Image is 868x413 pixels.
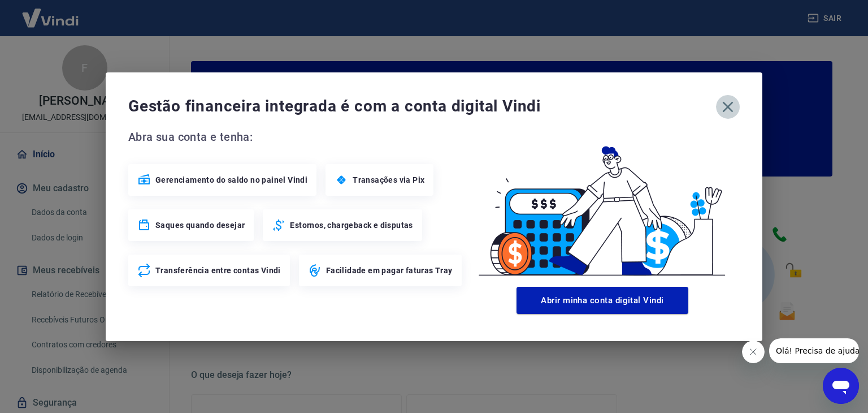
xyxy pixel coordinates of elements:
span: Facilidade em pagar faturas Tray [326,265,453,276]
span: Transferência entre contas Vindi [155,265,281,276]
button: Abrir minha conta digital Vindi [517,287,688,314]
iframe: Mensagem da empresa [769,338,859,363]
span: Gestão financeira integrada é com a conta digital Vindi [128,95,716,118]
span: Olá! Precisa de ajuda? [7,8,95,17]
span: Saques quando desejar [155,220,245,231]
span: Transações via Pix [353,174,424,186]
iframe: Botão para abrir a janela de mensagens [823,368,859,404]
img: Good Billing [465,128,740,282]
iframe: Fechar mensagem [742,341,765,363]
span: Abra sua conta e tenha: [128,128,465,146]
span: Estornos, chargeback e disputas [290,220,413,231]
span: Gerenciamento do saldo no painel Vindi [155,174,307,186]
